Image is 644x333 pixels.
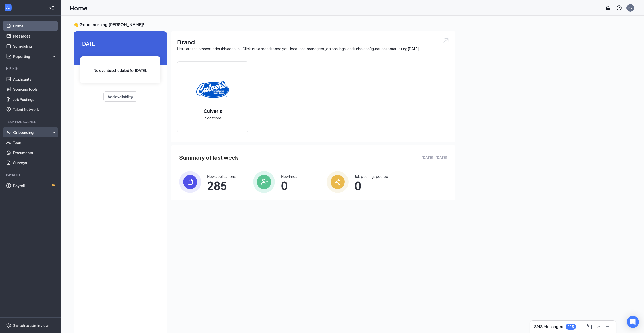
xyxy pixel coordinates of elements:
div: Reporting [13,54,57,59]
span: 2 locations [204,115,222,121]
div: RV [628,6,632,10]
a: Messages [13,31,57,41]
h3: SMS Messages [534,324,563,329]
svg: Minimize [605,324,611,330]
svg: ComposeMessage [586,324,592,330]
h1: Home [70,4,88,12]
div: Payroll [6,173,56,177]
a: Talent Network [13,104,57,115]
svg: Collapse [49,5,54,10]
img: icon [179,171,201,193]
a: Job Postings [13,94,57,104]
span: Summary of last week [179,153,238,162]
svg: Notifications [605,5,611,11]
img: Culver's [196,73,229,106]
svg: ChevronUp [596,324,602,330]
h2: Culver's [199,108,227,114]
img: icon [253,171,275,193]
svg: QuestionInfo [616,5,622,11]
a: Applicants [13,74,57,84]
span: [DATE] [80,40,160,47]
svg: WorkstreamLogo [6,5,11,10]
a: Documents [13,147,57,158]
div: Switch to admin view [13,323,49,328]
div: Team Management [6,120,56,124]
img: open.6027fd2a22e1237b5b06.svg [443,38,449,43]
button: ChevronUp [595,323,603,331]
div: Here are the brands under this account. Click into a brand to see your locations, managers, job p... [177,46,449,51]
h1: Brand [177,38,449,46]
svg: Analysis [6,54,11,59]
button: Minimize [604,323,612,331]
div: Onboarding [13,130,52,135]
div: Job postings posted [355,174,388,179]
span: 0 [281,181,297,190]
span: 0 [355,181,388,190]
a: Scheduling [13,41,57,51]
button: Add availability [103,91,137,102]
a: Team [13,137,57,147]
a: PayrollCrown [13,180,57,191]
svg: Settings [6,323,11,328]
span: No events scheduled for [DATE] . [94,68,147,73]
img: icon [327,171,349,193]
button: ComposeMessage [585,323,593,331]
a: Sourcing Tools [13,84,57,94]
div: Hiring [6,66,56,71]
h3: 👋 Good morning, [PERSON_NAME] ! [74,22,455,27]
span: [DATE] - [DATE] [421,155,447,160]
a: Home [13,21,57,31]
div: New applications [207,174,236,179]
div: 115 [568,325,574,329]
a: Surveys [13,158,57,168]
svg: UserCheck [6,130,11,135]
div: Open Intercom Messenger [627,316,639,328]
div: New hires [281,174,297,179]
span: 285 [207,181,236,190]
